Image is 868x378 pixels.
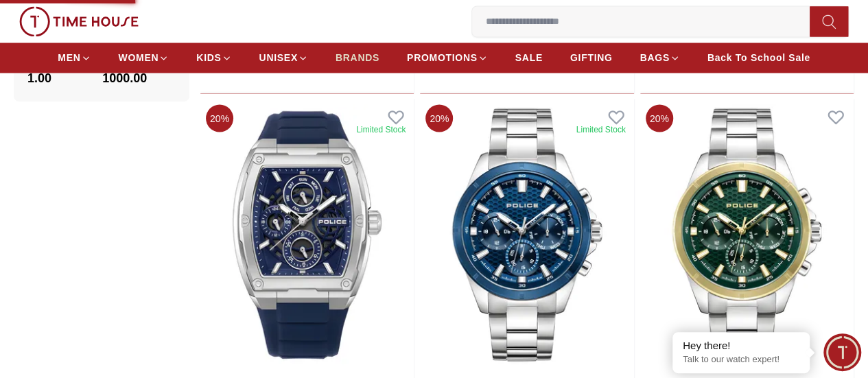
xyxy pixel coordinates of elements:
a: UNISEX [259,45,308,70]
div: Limited Stock [576,123,626,134]
span: Back To School Sale [707,51,810,64]
a: BRANDS [336,45,379,70]
span: BAGS [640,51,669,64]
a: KIDS [196,45,231,70]
span: MEN [58,51,80,64]
a: SALE [515,45,543,70]
span: 20 % [646,104,673,132]
a: Back To School Sale [707,45,810,70]
div: Hey there! [683,339,799,353]
span: 20 % [206,104,233,132]
p: Talk to our watch expert! [683,354,799,366]
span: GIFTING [570,51,613,64]
a: PROMOTIONS [407,45,488,70]
a: MEN [58,45,91,70]
a: BAGS [640,45,679,70]
span: WOMEN [119,51,159,64]
div: Limited Stock [356,123,406,134]
img: POLICE CREED Men's Multi Function Blue Dial Watch - PEWJQ0004502 [200,99,414,370]
span: SALE [515,51,543,64]
div: Chat Widget [823,333,861,371]
img: ... [19,6,139,36]
a: GIFTING [570,45,613,70]
a: WOMEN [119,45,169,70]
span: PROMOTIONS [407,51,478,64]
span: BRANDS [336,51,379,64]
img: POLICE Men's Multifunction Blue Dial Watch - PEWJK2204109 [420,99,633,370]
span: KIDS [196,51,221,64]
img: POLICE Men's Multifunction Green Dial Watch - PEWJK2204108 [640,99,854,370]
span: 20 % [425,104,453,132]
span: UNISEX [259,51,298,64]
